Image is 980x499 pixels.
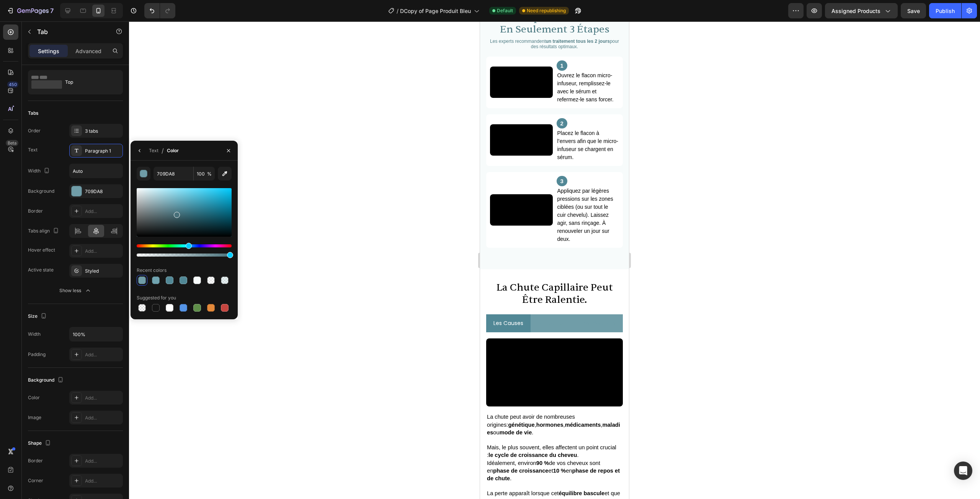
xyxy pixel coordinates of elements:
[7,400,140,414] strong: maladies
[207,171,212,177] span: %
[13,297,43,307] p: les causes
[28,311,48,322] div: Size
[6,140,18,146] div: Beta
[85,395,121,401] div: Add...
[80,154,83,165] p: 3
[75,47,101,55] p: Advanced
[400,7,471,15] span: DCopy of Page Produit Bleu
[85,208,121,215] div: Add...
[8,431,97,437] strong: le cycle de croissance du cheveu
[28,110,38,117] div: Tabs
[3,3,57,18] button: 7
[77,108,139,140] p: Placez le flacon à l’envers afin que le micro-infuseur se chargent en sérum.
[20,408,52,414] strong: mode de vie
[954,462,972,480] div: Open Intercom Messenger
[10,173,73,204] video: Video
[56,400,83,406] strong: hormones
[85,458,121,465] div: Add...
[28,457,43,464] div: Border
[28,247,55,254] div: Hover effect
[66,17,130,23] strong: un traitement tous les 2 jours
[85,351,121,358] div: Add...
[28,400,54,406] strong: génétique
[59,287,92,294] div: Show less
[397,7,399,15] span: /
[80,39,83,49] p: 1
[77,50,139,82] p: Ouvrez le flacon micro-infuseur, remplissez-le avec le sérum et refermez-le sans forcer.
[70,327,122,341] input: Auto
[85,128,121,135] div: 3 tabs
[13,446,68,452] strong: phase de croissance
[167,147,179,154] div: Color
[85,478,121,484] div: Add...
[162,146,164,155] span: /
[28,127,41,134] div: Order
[80,97,83,107] p: 2
[6,317,143,385] video: Video
[28,477,43,484] div: Corner
[50,6,54,15] p: 7
[28,351,46,358] div: Padding
[78,469,124,475] strong: équilibre bascule
[8,17,140,28] p: Les experts recommandent pour des résultats optimaux.
[497,7,513,14] span: Default
[28,414,41,421] div: Image
[137,244,232,247] div: Hue
[28,438,52,449] div: Shape
[28,226,60,236] div: Tabs align
[70,164,122,178] input: Auto
[901,3,926,18] button: Save
[527,7,566,14] span: Need republishing
[77,166,133,221] span: Appliquez par légères pressions sur les zones ciblées (ou sur tout le cuir chevelu). Laissez agir...
[56,439,69,445] strong: 90 %
[28,208,43,215] div: Border
[929,3,961,18] button: Publish
[65,73,112,91] div: Top
[144,3,175,18] div: Undo/Redo
[825,3,898,18] button: Assigned Products
[85,414,121,421] div: Add...
[7,439,141,460] span: Idéalement, environ de vos cheveux sont en et en .
[936,7,955,15] div: Publish
[7,392,140,414] span: La chute peut avoir de nombreuses origines: , , , ou .
[10,45,73,76] video: Video
[92,477,130,483] strong: phase de chut
[28,267,54,273] div: Active state
[28,146,38,153] div: Text
[16,260,133,284] span: la chute capillaire peut être ralentie.
[73,446,86,452] strong: 10 %
[85,148,121,154] div: Paragraph 1
[154,167,193,180] input: Eg: FFFFFF
[85,188,121,195] div: 709DA8
[907,8,920,14] span: Save
[85,400,121,406] strong: médicaments
[28,166,51,176] div: Width
[480,21,629,499] iframe: Design area
[38,47,59,55] p: Settings
[7,81,18,88] div: 450
[137,267,167,274] div: Recent colors
[137,294,176,301] div: Suggested for you
[10,103,73,134] video: Video
[28,284,123,297] button: Show less
[7,423,138,437] span: Mais, le plus souvent, elles affectent un point crucial : .
[101,297,136,307] p: les résultats
[28,375,65,385] div: Background
[28,331,41,338] div: Width
[7,469,142,483] span: La perte apparaît lorsque cet et que davantage de cheveux passent en
[58,297,87,307] p: la solution
[28,188,54,195] div: Background
[37,27,102,36] p: Tab
[831,7,880,15] span: Assigned Products
[28,394,40,401] div: Color
[85,248,121,255] div: Add...
[85,268,121,275] div: Styled
[149,147,158,154] div: Text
